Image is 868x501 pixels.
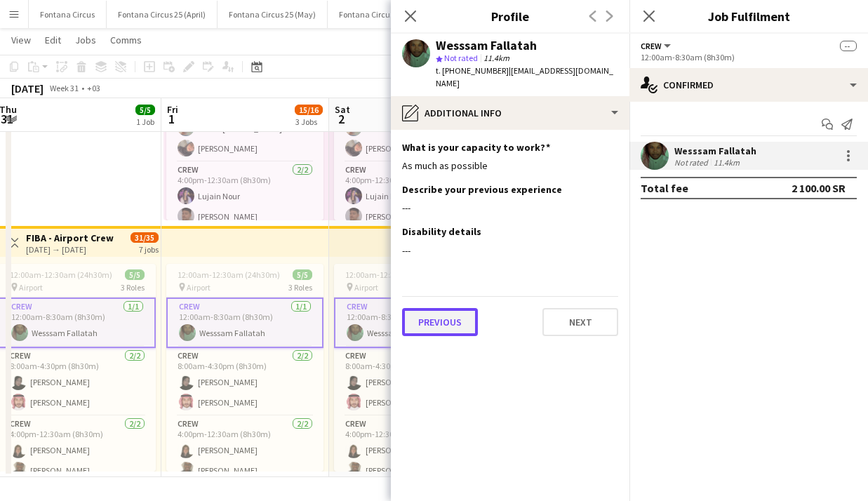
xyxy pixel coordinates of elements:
span: Fri [167,103,178,116]
span: Airport [187,282,211,293]
div: 1 Job [136,116,154,127]
app-card-role: Crew2/24:00pm-12:30am (8h30m)Lujain Nour[PERSON_NAME] [166,162,323,230]
span: Not rated [444,53,478,63]
app-card-role: Crew1/112:00am-8:30am (8h30m)Wesssam Fallatah [334,298,491,348]
div: --- [402,244,618,257]
app-card-role: Crew2/24:00pm-12:30am (8h30m)[PERSON_NAME][PERSON_NAME] [166,416,323,484]
div: Wesssam Fallatah [436,39,537,52]
app-card-role: Crew1/112:00am-8:30am (8h30m)Wesssam Fallatah [166,298,323,348]
div: Total fee [641,181,688,195]
div: +03 [87,83,100,93]
div: 7 jobs [139,243,159,255]
span: 12:00am-12:30am (24h30m) (Fri) [10,269,125,280]
app-card-role: Crew2/24:00pm-12:30am (8h30m)Lujain Nour[PERSON_NAME] [334,162,491,230]
span: Airport [354,282,378,293]
div: [DATE] [11,81,44,95]
span: 31/35 [131,232,159,243]
h3: Profile [391,7,629,25]
span: 5/5 [125,269,145,280]
div: 12:00am-8:30am (8h30m) [641,52,857,62]
div: Wesssam Fallatah [674,145,756,157]
span: t. [PHONE_NUMBER] [436,65,509,76]
div: Confirmed [629,68,868,102]
h3: Job Fulfilment [629,7,868,25]
span: 12:00am-12:30am (24h30m) (Sun) [345,269,460,280]
span: 5/5 [293,269,312,280]
a: View [6,31,36,49]
div: Not rated [674,157,711,168]
span: Week 31 [46,83,81,93]
h3: Disability details [402,225,481,238]
span: 2 [333,111,350,127]
span: 3 Roles [288,282,312,293]
span: Airport [19,282,43,293]
app-job-card: 12:00am-12:30am (24h30m) (Sat)5/5 Airport3 RolesCrew1/112:00am-8:30am (8h30m)Wesssam FallatahCrew... [166,264,323,472]
app-card-role: Crew2/28:00am-4:30pm (8h30m)[PERSON_NAME][PERSON_NAME] [334,348,491,416]
span: 12:00am-12:30am (24h30m) (Sat) [178,269,293,280]
app-job-card: 12:00am-12:30am (24h30m) (Sun)5/5 Airport3 RolesCrew1/112:00am-8:30am (8h30m)Wesssam FallatahCrew... [334,264,491,472]
div: 3 Jobs [295,116,322,127]
span: Crew [641,41,662,51]
span: 1 [165,111,178,127]
button: Next [542,308,618,336]
button: Fontana Circus [29,1,107,28]
span: 5/5 [135,105,155,115]
span: Edit [45,34,61,46]
div: Additional info [391,96,629,130]
span: 11.4km [481,53,512,63]
span: 3 Roles [121,282,145,293]
app-card-role: Crew2/28:00am-4:30pm (8h30m)[PERSON_NAME][PERSON_NAME] [166,348,323,416]
div: 11.4km [711,157,742,168]
span: Comms [110,34,142,46]
span: Jobs [75,34,96,46]
div: As much as possible [402,159,618,172]
button: Fontana Circus 25 (June) [328,1,441,28]
app-card-role: Crew2/24:00pm-12:30am (8h30m)[PERSON_NAME][PERSON_NAME] [334,416,491,484]
span: 15/16 [295,105,323,115]
div: [DATE] → [DATE] [26,244,114,255]
div: 2 100.00 SR [792,181,846,195]
span: -- [840,41,857,51]
button: Previous [402,308,478,336]
h3: What is your capacity to work? [402,141,550,154]
h3: Describe your previous experience [402,183,562,196]
span: Sat [335,103,350,116]
span: View [11,34,31,46]
a: Comms [105,31,147,49]
button: Crew [641,41,673,51]
div: --- [402,201,618,214]
button: Fontana Circus 25 (May) [218,1,328,28]
button: Fontana Circus 25 (April) [107,1,218,28]
a: Jobs [69,31,102,49]
a: Edit [39,31,67,49]
h3: FIBA - Airport Crew [26,232,114,244]
span: | [EMAIL_ADDRESS][DOMAIN_NAME] [436,65,613,88]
